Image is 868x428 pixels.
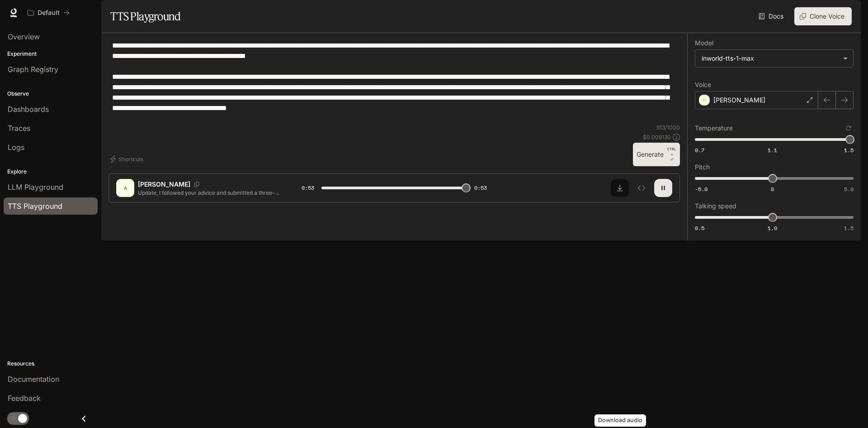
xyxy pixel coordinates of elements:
[757,7,787,25] a: Docs
[771,185,774,193] span: 0
[794,7,852,25] button: Clone Voice
[713,96,765,105] p: [PERSON_NAME]
[695,224,704,232] span: 0.5
[138,180,190,189] p: [PERSON_NAME]
[702,54,839,63] div: inworld-tts-1-max
[633,143,680,166] button: GenerateCTRL +⏎
[474,183,487,192] span: 0:53
[38,9,60,17] p: Default
[190,182,203,187] button: Copy Voice ID
[695,82,711,88] p: Voice
[768,146,777,154] span: 1.1
[24,4,74,22] button: All workspaces
[695,146,704,154] span: 0.7
[594,414,646,427] div: Download audio
[632,179,651,197] button: Inspect
[138,189,280,197] p: Update, I followed your advice and submitted a three-sentence resignation letter. It was freeing ...
[695,125,733,131] p: Temperature
[695,185,708,193] span: -5.0
[108,152,147,166] button: Shortcuts
[768,224,777,232] span: 1.0
[844,123,854,133] button: Reset to default
[844,224,854,232] span: 1.5
[844,146,854,154] span: 1.5
[110,7,180,25] h1: TTS Playground
[695,40,713,46] p: Model
[118,181,132,195] div: A
[695,50,853,67] div: inworld-tts-1-max
[302,183,314,192] span: 0:53
[844,185,854,193] span: 5.0
[695,203,736,209] p: Talking speed
[667,146,676,163] p: ⏎
[611,179,629,197] button: Download audio
[695,164,710,170] p: Pitch
[667,146,676,157] p: CTRL +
